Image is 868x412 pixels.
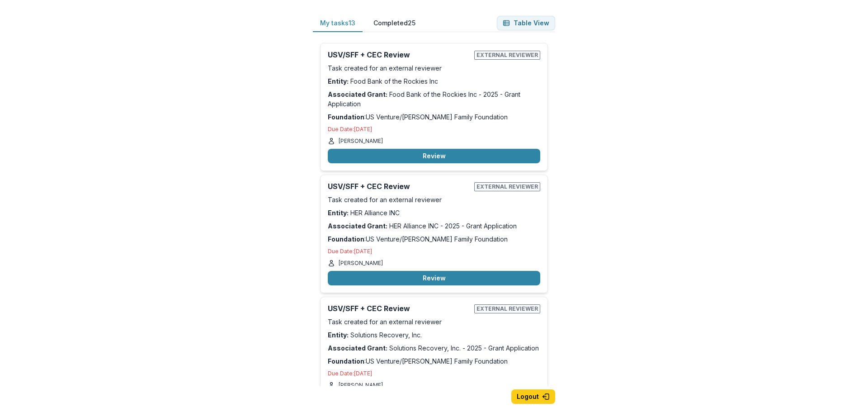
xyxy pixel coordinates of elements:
[339,137,383,145] p: [PERSON_NAME]
[511,389,555,404] button: Logout
[328,76,540,86] p: Food Bank of the Rockies Inc
[328,356,540,366] p: : US Venture/[PERSON_NAME] Family Foundation
[328,149,540,163] button: Review
[328,304,471,313] h2: USV/SFF + CEC Review
[328,271,540,285] button: Review
[328,369,540,378] p: Due Date: [DATE]
[313,14,363,32] button: My tasks 13
[474,51,540,60] span: External reviewer
[328,344,387,352] strong: Associated Grant:
[366,14,423,32] button: Completed 25
[474,182,540,191] span: External reviewer
[328,235,364,243] strong: Foundation
[328,77,349,85] strong: Entity:
[328,221,540,231] p: HER Alliance INC - 2025 - Grant Application
[474,304,540,313] span: External reviewer
[339,259,383,267] p: [PERSON_NAME]
[328,234,540,244] p: : US Venture/[PERSON_NAME] Family Foundation
[328,209,349,217] strong: Entity:
[328,51,471,59] h2: USV/SFF + CEC Review
[328,182,471,191] h2: USV/SFF + CEC Review
[328,113,364,121] strong: Foundation
[328,222,387,230] strong: Associated Grant:
[328,330,540,340] p: Solutions Recovery, Inc.
[328,247,540,256] p: Due Date: [DATE]
[497,16,555,30] button: Table View
[328,90,387,98] strong: Associated Grant:
[339,381,383,389] p: [PERSON_NAME]
[328,125,540,133] p: Due Date: [DATE]
[328,90,540,109] p: Food Bank of the Rockies Inc - 2025 - Grant Application
[328,63,540,73] p: Task created for an external reviewer
[328,317,540,327] p: Task created for an external reviewer
[328,112,540,122] p: : US Venture/[PERSON_NAME] Family Foundation
[328,208,540,218] p: HER Alliance INC
[328,331,349,339] strong: Entity:
[328,343,540,353] p: Solutions Recovery, Inc. - 2025 - Grant Application
[328,195,540,204] p: Task created for an external reviewer
[328,357,364,365] strong: Foundation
